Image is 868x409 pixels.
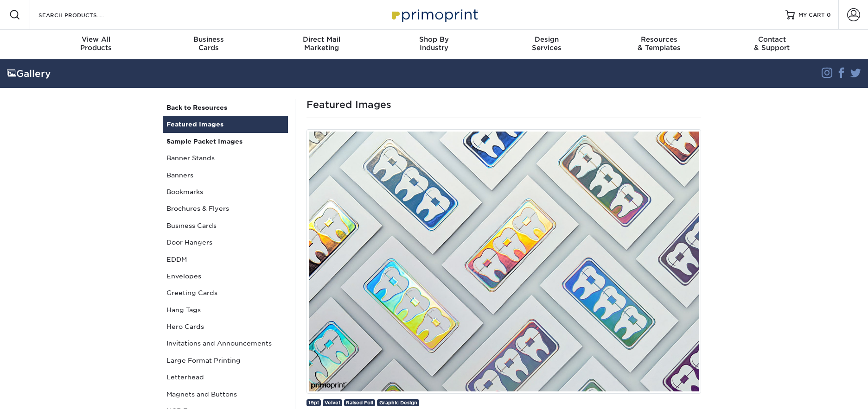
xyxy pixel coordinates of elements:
[163,116,288,132] a: Featured Images
[163,352,288,369] a: Large Format Printing
[603,35,715,44] span: Resources
[163,251,288,268] a: EDDM
[377,399,419,406] a: Graphic Design
[378,35,491,52] div: Industry
[153,35,265,52] div: Cards
[490,30,603,59] a: DesignServices
[265,35,378,52] div: Marketing
[153,30,265,59] a: BusinessCards
[490,35,603,52] div: Services
[308,400,319,405] span: 19pt
[163,318,288,335] a: Hero Cards
[163,183,288,200] a: Bookmarks
[163,234,288,251] a: Door Hangers
[603,35,715,52] div: & Templates
[265,30,378,59] a: Direct MailMarketing
[798,11,825,19] span: MY CART
[40,35,153,44] span: View All
[344,399,375,406] a: Raised Foil
[163,386,288,403] a: Magnets and Buttons
[323,399,342,406] a: Velvet
[306,399,321,406] a: 19pt
[603,30,715,59] a: Resources& Templates
[163,150,288,166] a: Banner Stands
[325,400,340,405] span: Velvet
[715,30,828,59] a: Contact& Support
[40,30,153,59] a: View AllProducts
[163,217,288,234] a: Business Cards
[166,120,223,128] strong: Featured Images
[379,400,417,405] span: Graphic Design
[378,35,491,44] span: Shop By
[163,268,288,284] a: Envelopes
[166,138,243,145] strong: Sample Packet Images
[715,35,828,52] div: & Support
[163,335,288,352] a: Invitations and Announcements
[163,369,288,385] a: Letterhead
[40,35,153,52] div: Products
[163,133,288,150] a: Sample Packet Images
[163,302,288,318] a: Hang Tags
[163,200,288,217] a: Brochures & Flyers
[490,35,603,44] span: Design
[378,30,491,59] a: Shop ByIndustry
[163,167,288,183] a: Banners
[827,12,831,18] span: 0
[306,99,701,110] h1: Featured Images
[346,400,373,405] span: Raised Foil
[153,35,265,44] span: Business
[38,9,128,20] input: SEARCH PRODUCTS.....
[306,129,701,394] img: Custom Holographic Business Card designed by Primoprint.
[715,35,828,44] span: Contact
[388,5,480,25] img: Primoprint
[163,99,288,116] a: Back to Resources
[163,284,288,301] a: Greeting Cards
[265,35,378,44] span: Direct Mail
